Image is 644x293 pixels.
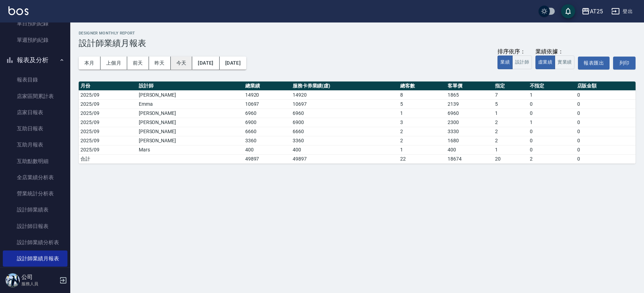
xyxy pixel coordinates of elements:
button: 上個月 [100,57,127,70]
td: 14920 [243,90,291,99]
td: [PERSON_NAME] [137,109,243,118]
button: 本月 [79,57,100,70]
td: 0 [528,145,575,154]
td: 6660 [243,127,291,136]
button: [DATE] [192,57,219,70]
td: 1 [528,118,575,127]
div: 排序依序： [497,48,532,56]
h2: Designer Monthly Report [79,31,636,35]
button: 虛業績 [535,56,555,69]
td: 2025/09 [79,109,137,118]
td: 2300 [446,118,493,127]
button: 報表匯出 [578,57,610,70]
a: 單日預約紀錄 [3,15,67,32]
td: 18674 [446,154,493,163]
td: 2 [493,127,528,136]
td: 3360 [291,136,398,145]
td: 10697 [291,99,398,109]
td: 2 [528,154,575,163]
a: 設計師業績分析表 [3,234,67,250]
div: AT25 [590,7,603,16]
td: 400 [446,145,493,154]
td: 0 [575,127,636,136]
h3: 設計師業績月報表 [79,38,636,48]
td: 6660 [291,127,398,136]
td: 0 [575,90,636,99]
button: [DATE] [220,57,246,70]
td: [PERSON_NAME] [137,90,243,99]
button: save [561,4,575,18]
td: 49897 [243,154,291,163]
button: AT25 [579,4,606,19]
a: 報表目錄 [3,72,67,88]
img: Logo [8,6,28,15]
td: 22 [398,154,446,163]
td: 5 [398,99,446,109]
td: 7 [493,90,528,99]
button: 實業績 [555,56,574,69]
td: Emma [137,99,243,109]
th: 指定 [493,82,528,91]
td: 1 [493,109,528,118]
td: 2025/09 [79,90,137,99]
td: 3 [398,118,446,127]
td: 2 [398,136,446,145]
td: 6900 [243,118,291,127]
td: 1680 [446,136,493,145]
a: 店家日報表 [3,104,67,121]
a: 設計師排行榜 [3,267,67,283]
td: 8 [398,90,446,99]
td: [PERSON_NAME] [137,118,243,127]
button: 昨天 [149,57,171,70]
td: 10697 [243,99,291,109]
button: 報表及分析 [3,51,67,69]
td: 14920 [291,90,398,99]
td: 5 [493,99,528,109]
td: 2025/09 [79,118,137,127]
td: 6900 [291,118,398,127]
td: 0 [575,99,636,109]
table: a dense table [79,82,636,164]
td: Mars [137,145,243,154]
div: 業績依據： [535,48,574,56]
td: 合計 [79,154,137,163]
td: 0 [528,109,575,118]
a: 店家區間累計表 [3,88,67,104]
p: 服務人員 [21,281,57,287]
td: 2 [493,136,528,145]
td: 2025/09 [79,99,137,109]
td: 400 [291,145,398,154]
td: 2025/09 [79,136,137,145]
button: 列印 [613,57,636,70]
td: 1 [398,145,446,154]
a: 設計師業績表 [3,202,67,218]
td: 2 [493,118,528,127]
td: 3360 [243,136,291,145]
td: 6960 [291,109,398,118]
td: 1 [493,145,528,154]
button: 設計師 [512,56,532,69]
button: 登出 [609,5,636,18]
td: 2139 [446,99,493,109]
button: 今天 [171,57,193,70]
td: 20 [493,154,528,163]
td: 49897 [291,154,398,163]
td: 1 [528,90,575,99]
td: [PERSON_NAME] [137,127,243,136]
a: 單週預約紀錄 [3,32,67,48]
td: 2025/09 [79,127,137,136]
td: 0 [575,145,636,154]
th: 不指定 [528,82,575,91]
th: 月份 [79,82,137,91]
a: 全店業績分析表 [3,169,67,185]
td: 400 [243,145,291,154]
td: 0 [528,127,575,136]
td: [PERSON_NAME] [137,136,243,145]
td: 0 [528,136,575,145]
th: 服務卡券業績(虛) [291,82,398,91]
td: 3330 [446,127,493,136]
td: 0 [528,99,575,109]
a: 營業統計分析表 [3,185,67,202]
td: 6960 [243,109,291,118]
